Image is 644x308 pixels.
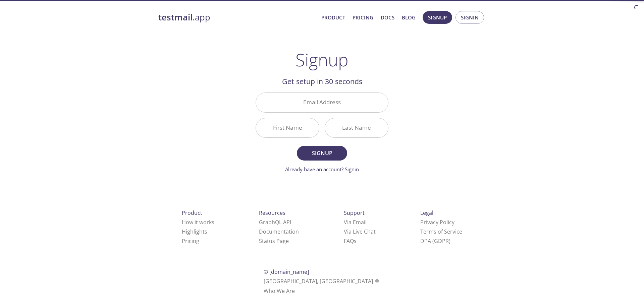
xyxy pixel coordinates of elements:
[455,11,484,24] button: Signin
[344,228,376,235] a: Via Live Chat
[344,219,367,226] a: Via Email
[264,268,309,275] span: © [DOMAIN_NAME]
[381,13,394,22] a: Docs
[182,209,202,217] span: Product
[354,237,357,245] span: s
[158,11,193,23] strong: testmail
[285,166,359,173] a: Already have an account? Signin
[297,146,347,161] button: Signup
[344,237,357,245] a: FAQ
[423,11,452,24] button: Signup
[296,50,348,70] h1: Signup
[344,209,365,217] span: Support
[420,219,454,226] a: Privacy Policy
[256,76,388,87] h2: Get setup in 30 seconds
[264,287,295,295] a: Who We Are
[304,148,340,158] span: Signup
[182,228,207,235] a: Highlights
[259,219,291,226] a: GraphQL API
[420,228,462,235] a: Terms of Service
[321,13,345,22] a: Product
[353,13,373,22] a: Pricing
[259,209,285,217] span: Resources
[264,278,381,285] span: [GEOGRAPHIC_DATA], [GEOGRAPHIC_DATA]
[402,13,416,22] a: Blog
[182,219,214,226] a: How it works
[420,237,450,245] a: DPA (GDPR)
[259,237,289,245] a: Status Page
[428,13,447,22] span: Signup
[461,13,479,22] span: Signin
[259,228,299,235] a: Documentation
[158,12,316,23] a: testmail.app
[420,209,433,217] span: Legal
[182,237,199,245] a: Pricing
